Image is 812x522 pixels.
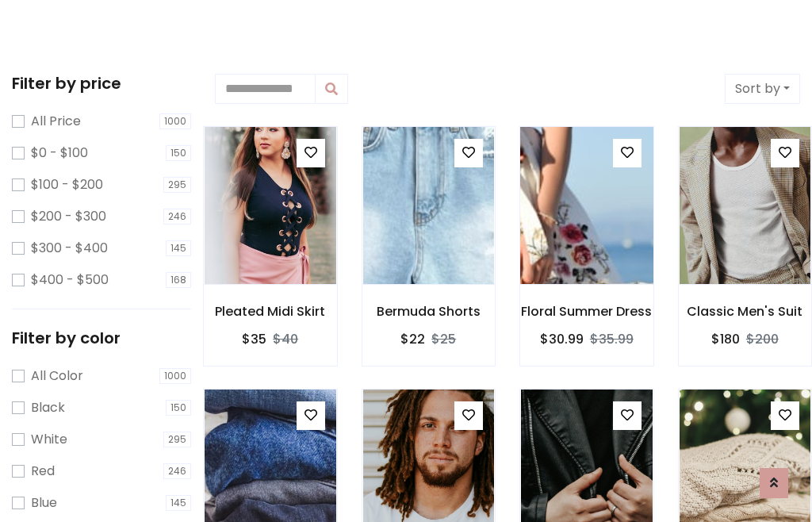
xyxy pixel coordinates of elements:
h6: Floral Summer Dress [520,304,653,319]
h6: Pleated Midi Skirt [204,304,337,319]
span: 1000 [159,368,191,384]
h6: $30.99 [540,332,584,347]
span: 1000 [159,113,191,129]
label: Black [31,398,65,417]
button: Sort by [725,74,800,104]
h6: $35 [242,332,266,347]
label: $100 - $200 [31,175,103,194]
h6: $22 [400,332,425,347]
span: 145 [166,240,191,256]
h6: Bermuda Shorts [362,304,496,319]
del: $200 [746,330,779,348]
del: $35.99 [590,330,634,348]
del: $40 [273,330,298,348]
span: 295 [163,432,191,447]
label: All Price [31,112,81,131]
label: All Color [31,367,83,386]
h5: Filter by color [12,328,191,347]
h6: $180 [711,332,740,347]
h6: Classic Men's Suit [679,304,812,319]
label: Blue [31,493,57,512]
label: $200 - $300 [31,207,106,226]
label: $300 - $400 [31,239,108,258]
label: $400 - $500 [31,271,109,290]
label: $0 - $100 [31,144,88,163]
h5: Filter by price [12,74,191,93]
span: 145 [166,495,191,511]
span: 246 [163,463,191,479]
span: 168 [166,272,191,288]
span: 246 [163,209,191,225]
span: 295 [163,177,191,193]
span: 150 [166,145,191,161]
span: 150 [166,400,191,416]
label: White [31,430,67,449]
label: Red [31,462,55,481]
del: $25 [431,330,456,348]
